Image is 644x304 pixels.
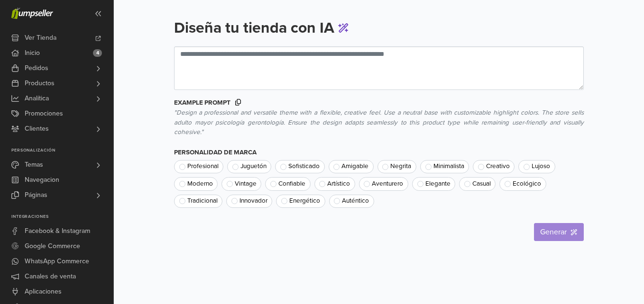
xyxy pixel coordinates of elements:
[275,160,324,173] button: Sofisticado
[25,30,56,45] span: Ver Tienda
[372,181,403,188] span: Aventurero
[174,108,584,137] p: "Design a professional and versatile theme with a flexible, creative feel. Use a neutral base wit...
[486,163,510,170] span: Creativo
[25,76,55,91] span: Productos
[235,181,257,188] span: Vintage
[25,239,80,254] span: Google Commerce
[25,188,47,203] span: Páginas
[227,160,271,173] button: Juguetón
[240,163,267,170] span: Juguetón
[174,99,230,107] h4: Example prompt
[25,157,43,172] span: Temas
[532,163,550,170] span: Lujoso
[25,106,63,121] span: Promociones
[25,91,49,106] span: Analítica
[93,49,102,57] span: 4
[25,121,49,136] span: Clientes
[329,195,374,208] button: Auténtico
[187,181,213,188] span: Moderno
[187,198,218,205] span: Tradicional
[425,181,451,188] span: Elegante
[226,195,272,208] button: Innovador
[534,223,584,241] button: Generar
[473,160,515,173] button: Creativo
[518,160,555,173] button: Lujoso
[25,61,48,76] span: Pedidos
[174,195,222,208] button: Tradicional
[11,214,113,220] p: Integraciones
[25,224,90,239] span: Facebook & Instagram
[265,177,310,190] button: Confiable
[174,149,584,156] h4: Personalidad de marca
[187,163,219,170] span: Profesional
[513,181,541,188] span: Ecológico
[329,160,374,173] button: Amigable
[288,163,320,170] span: Sofisticado
[25,254,89,269] span: WhatsApp Commerce
[239,198,267,205] span: Innovador
[174,177,218,190] button: Moderno
[499,177,546,190] button: Ecológico
[359,177,408,190] button: Aventurero
[278,181,305,188] span: Confiable
[327,181,350,188] span: Artístico
[25,172,59,188] span: Navegacion
[377,160,416,173] button: Negrita
[420,160,469,173] button: Minimalista
[11,148,113,153] p: Personalización
[221,177,261,190] button: Vintage
[342,198,369,205] span: Auténtico
[289,198,320,205] span: Energético
[341,163,368,170] span: Amigable
[174,160,223,173] button: Profesional
[25,45,40,61] span: Inicio
[25,269,76,284] span: Canales de venta
[276,195,325,208] button: Energético
[25,284,62,299] span: Aplicaciones
[412,177,455,190] button: Elegante
[433,163,464,170] span: Minimalista
[459,177,496,190] button: Casual
[390,163,411,170] span: Negrita
[174,19,349,37] h1: Diseña tu tienda con IA
[314,177,355,190] button: Artístico
[472,181,491,188] span: Casual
